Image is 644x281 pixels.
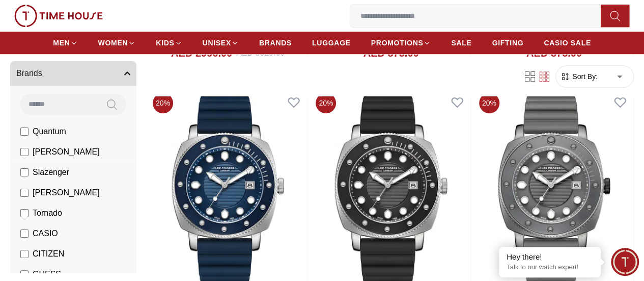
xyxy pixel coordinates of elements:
input: [PERSON_NAME] [20,148,29,156]
div: Chat Widget [611,248,639,276]
span: KIDS [156,38,174,48]
a: WOMEN [98,34,136,52]
a: BRANDS [259,34,292,52]
span: CITIZEN [33,248,64,260]
span: Sort By: [570,71,598,82]
span: [PERSON_NAME] [33,146,100,158]
span: GUESS [33,268,61,280]
input: CASIO [20,229,29,238]
span: CASIO [33,227,58,240]
span: WOMEN [98,38,128,48]
span: 20 % [479,93,499,113]
span: [PERSON_NAME] [33,187,100,199]
input: Quantum [20,127,29,136]
span: UNISEX [203,38,231,48]
img: ... [14,5,103,27]
a: MEN [53,34,77,52]
span: Quantum [33,125,66,138]
span: SALE [451,38,471,48]
input: Slazenger [20,168,29,176]
a: LUGGAGE [312,34,351,52]
input: CITIZEN [20,250,29,258]
input: Tornado [20,209,29,217]
span: LUGGAGE [312,38,351,48]
a: PROMOTIONS [371,34,431,52]
p: Talk to our watch expert! [507,263,593,272]
span: 20 % [316,93,336,113]
button: Sort By: [560,71,598,82]
span: Tornado [33,207,62,219]
span: CASIO SALE [544,38,591,48]
button: Brands [10,61,136,86]
a: KIDS [156,34,182,52]
span: GIFTING [492,38,523,48]
input: [PERSON_NAME] [20,189,29,197]
div: Hey there! [507,252,593,262]
a: GIFTING [492,34,523,52]
span: MEN [53,38,70,48]
a: UNISEX [203,34,239,52]
span: Slazenger [33,166,69,178]
a: SALE [451,34,471,52]
span: BRANDS [259,38,292,48]
span: PROMOTIONS [371,38,424,48]
a: CASIO SALE [544,34,591,52]
input: GUESS [20,270,29,278]
span: Brands [16,67,42,80]
span: 20 % [153,93,173,113]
